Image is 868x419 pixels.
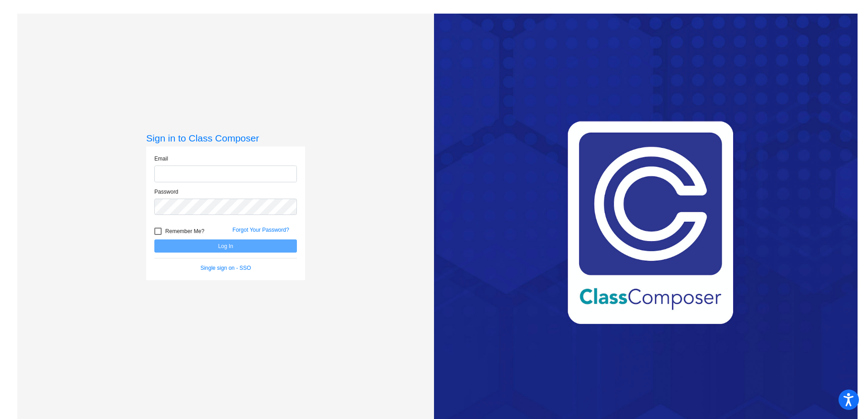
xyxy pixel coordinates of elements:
label: Email [154,155,168,163]
h3: Sign in to Class Composer [146,132,305,144]
label: Password [154,188,178,196]
span: Remember Me? [165,226,204,237]
a: Forgot Your Password? [232,227,289,233]
button: Log In [154,239,297,253]
a: Single sign on - SSO [200,265,251,271]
